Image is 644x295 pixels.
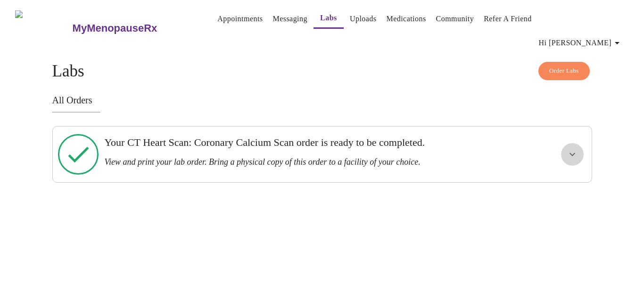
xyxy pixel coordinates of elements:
button: Labs [314,8,344,29]
h4: Labs [52,62,592,81]
span: Order Labs [549,66,579,76]
button: Order Labs [538,62,590,80]
button: Medications [382,9,429,28]
img: MyMenopauseRx Logo [15,10,71,46]
a: Appointments [217,12,263,25]
a: Community [436,12,474,25]
a: Labs [320,11,337,25]
button: Community [432,9,478,28]
button: Uploads [346,9,380,28]
h3: All Orders [52,95,592,106]
h3: View and print your lab order. Bring a physical copy of this order to a facility of your choice. [104,157,487,167]
h3: Your CT Heart Scan: Coronary Calcium Scan order is ready to be completed. [104,136,487,149]
button: Hi [PERSON_NAME] [535,34,627,52]
h3: MyMenopauseRx [73,22,157,34]
button: show more [561,143,584,166]
a: Medications [386,12,426,25]
a: Refer a Friend [484,12,532,25]
a: Messaging [272,12,307,25]
span: Hi [PERSON_NAME] [539,36,623,50]
button: Appointments [214,9,266,28]
button: Refer a Friend [480,9,536,28]
a: Uploads [350,12,377,25]
a: MyMenopauseRx [71,12,195,45]
button: Messaging [269,9,311,28]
